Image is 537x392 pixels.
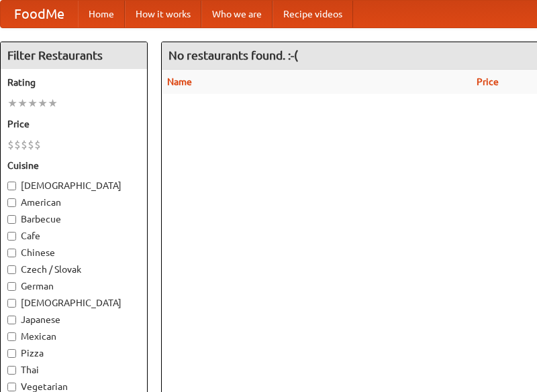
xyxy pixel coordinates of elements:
li: ★ [28,96,38,111]
label: Czech / Slovak [7,263,140,276]
label: Cafe [7,229,140,243]
ng-pluralize: No restaurants found. :-( [168,49,298,62]
label: Chinese [7,246,140,259]
input: Pizza [7,349,16,358]
input: [DEMOGRAPHIC_DATA] [7,299,16,308]
li: ★ [38,96,48,111]
input: Thai [7,366,16,375]
input: Vegetarian [7,383,16,391]
input: Mexican [7,332,16,341]
li: $ [7,137,14,152]
input: [DEMOGRAPHIC_DATA] [7,182,16,190]
a: How it works [125,1,201,27]
li: $ [21,137,28,152]
input: Cafe [7,232,16,241]
li: ★ [17,96,28,111]
a: Who we are [201,1,273,27]
li: ★ [48,96,58,111]
li: $ [34,137,41,152]
h5: Cuisine [7,159,140,172]
label: American [7,196,140,209]
input: German [7,282,16,291]
input: American [7,198,16,207]
input: Chinese [7,249,16,257]
label: Pizza [7,346,140,360]
li: ★ [7,96,17,111]
label: Japanese [7,313,140,326]
a: Price [477,76,499,87]
a: FoodMe [1,1,78,27]
h5: Rating [7,76,140,89]
a: Home [78,1,125,27]
label: [DEMOGRAPHIC_DATA] [7,179,140,192]
label: [DEMOGRAPHIC_DATA] [7,296,140,310]
a: Recipe videos [273,1,353,27]
input: Barbecue [7,215,16,224]
label: Mexican [7,330,140,343]
li: $ [14,137,21,152]
li: $ [28,137,34,152]
label: Barbecue [7,212,140,226]
label: Thai [7,363,140,377]
h4: Filter Restaurants [1,42,147,69]
h5: Price [7,117,140,131]
label: German [7,279,140,293]
input: Czech / Slovak [7,265,16,274]
input: Japanese [7,316,16,324]
a: Name [167,76,192,87]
